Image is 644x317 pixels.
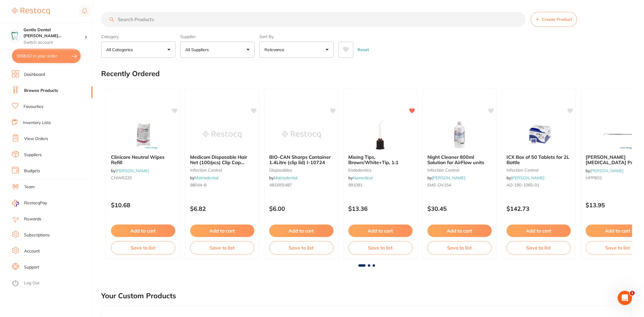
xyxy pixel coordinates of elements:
a: Support [24,264,39,270]
span: by [111,168,149,173]
p: $13.36 [348,205,413,212]
a: [PERSON_NAME] [432,175,465,181]
a: Team [24,184,35,190]
img: RestocqPay [12,200,19,207]
span: by [427,175,465,181]
a: Restocq Logo [12,4,50,18]
p: $30.45 [427,205,492,212]
span: Create Product [542,17,572,22]
b: Mixing Tips, Brown/White+Tip, 1:1 [348,154,413,165]
small: disposables [269,168,333,172]
button: $938.62 in your order [12,49,81,63]
button: Relevance [259,42,334,58]
img: Medicom Disposable Hair Net (100/pcs) Clip Cap BLUE [203,120,242,150]
a: Matrixdental [195,175,218,181]
button: Add to cart [111,225,175,237]
span: by [348,175,373,181]
a: Account [24,248,40,254]
button: Reset [356,42,371,58]
button: Add to cart [427,225,492,237]
button: All Categories [101,42,176,58]
button: Save to list [190,241,254,254]
p: $142.73 [507,205,571,212]
b: ICX Box of 50 Tablets for 2L Bottle [507,154,571,165]
img: Clinicare Neutral Wipes Refill [124,120,162,150]
button: Create Product [531,12,577,27]
small: endodontics [348,168,413,172]
button: All Suppliers [180,42,255,58]
img: Night Cleaner 800ml Solution for AirFlow units [440,120,479,150]
small: 991091 [348,183,413,187]
a: RestocqPay [12,200,47,207]
a: Inventory Lists [23,120,51,126]
p: All Suppliers [185,47,211,53]
p: $10.68 [111,202,175,208]
button: Add to cart [190,225,254,237]
a: Favourites [23,104,43,110]
button: Save to list [507,241,571,254]
span: by [586,168,623,173]
button: Save to list [111,241,175,254]
span: by [507,175,544,181]
a: View Orders [24,136,48,142]
h2: Your Custom Products [101,292,176,300]
a: Rewards [24,216,41,222]
a: Log Out [24,280,40,286]
b: BIO-CAN Sharps Container 1.4Litre (clip lid) I-10724 [269,154,333,165]
img: Mixing Tips, Brown/White+Tip, 1:1 [361,120,400,150]
label: Category [101,34,176,39]
p: Relevance [264,47,287,53]
img: Restocq Logo [12,8,50,15]
span: 1 [630,291,635,296]
h2: Recently Ordered [101,70,160,78]
span: by [269,175,297,181]
button: Add to cart [269,225,333,237]
b: Medicom Disposable Hair Net (100/pcs) Clip Cap BLUE [190,154,254,165]
small: infection control [190,168,254,172]
small: infection control [507,168,571,172]
button: Save to list [348,241,413,254]
img: ICX Box of 50 Tablets for 2L Bottle [519,120,558,150]
p: $6.00 [269,205,333,212]
a: Suppliers [24,152,42,158]
small: infection control [427,168,492,172]
button: Save to list [269,241,333,254]
a: Dashboard [24,72,45,78]
span: RestocqPay [24,200,47,206]
button: Add to cart [348,225,413,237]
b: Clinicare Neutral Wipes Refill [111,154,175,165]
p: All Categories [106,47,135,53]
small: 98044-B [190,183,254,187]
small: EMS-DV154 [427,183,492,187]
b: Night Cleaner 800ml Solution for AirFlow units [427,154,492,165]
a: Matrixdental [274,175,297,181]
a: [PERSON_NAME] [590,168,623,173]
img: BIO-CAN Sharps Container 1.4Litre (clip lid) I-10724 [282,120,321,150]
h4: Gentle Dental Hervey Bay [23,27,84,39]
a: [PERSON_NAME] [115,168,149,173]
input: Search Products [101,12,526,27]
label: Sort By [259,34,334,39]
button: Add to cart [507,225,571,237]
label: Supplier [180,34,255,39]
a: [PERSON_NAME] [511,175,544,181]
p: Switch account [23,40,84,45]
img: Gentle Dental Hervey Bay [9,30,20,41]
button: Log Out [12,279,91,288]
a: Subscriptions [24,232,50,238]
img: Hanson Periodontal Probe [598,120,637,150]
a: Budgets [24,168,40,174]
small: 4BD005487 [269,183,333,187]
small: CNWR220 [111,175,175,180]
p: $6.82 [190,205,254,212]
small: AD-190-1065-01 [507,183,571,187]
span: by [190,175,218,181]
a: Browse Products [24,88,58,94]
iframe: Intercom live chat [618,291,632,305]
a: Numedical [353,175,373,181]
button: Save to list [427,241,492,254]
